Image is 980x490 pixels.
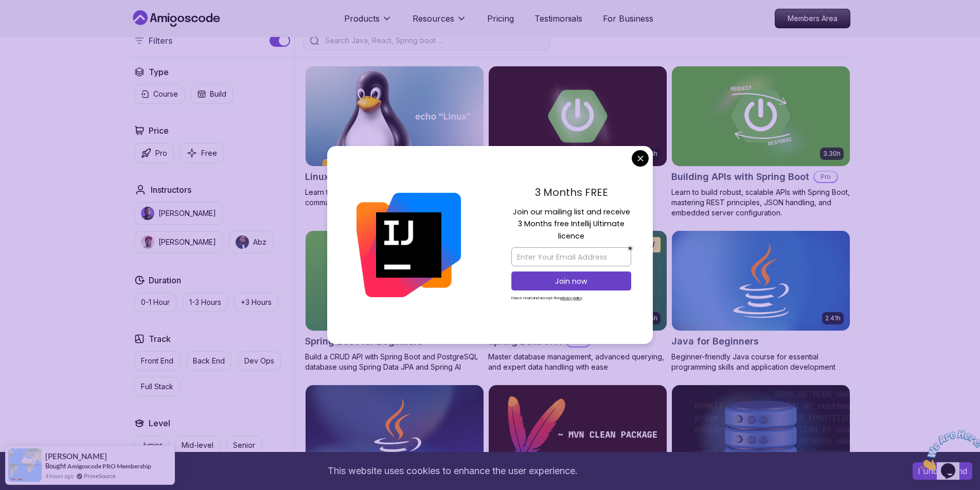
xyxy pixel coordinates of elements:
p: Junior [141,440,162,450]
a: Amigoscode PRO Membership [67,462,151,470]
button: Build [191,84,233,104]
p: Abz [253,237,266,247]
a: Members Area [775,9,850,28]
p: Course [153,89,178,99]
p: Members Area [775,9,850,28]
img: instructor img [141,235,154,249]
h2: Duration [149,274,181,286]
button: Junior [134,435,169,455]
img: Java for Developers card [306,385,484,485]
button: Pro [134,143,174,163]
img: Spring Boot for Beginners card [306,231,484,331]
img: Chat attention grabber [4,4,68,45]
button: instructor img[PERSON_NAME] [134,231,223,253]
button: Accept cookies [913,462,972,480]
img: Linux Fundamentals card [306,66,484,166]
p: Resources [413,12,454,25]
h2: Type [149,66,169,78]
h2: Price [149,124,169,137]
p: Pro [814,172,837,182]
a: Pricing [487,12,514,25]
p: 0-1 Hour [141,297,170,307]
span: Bought [45,462,66,470]
span: [PERSON_NAME] [45,452,107,461]
p: Master database management, advanced querying, and expert data handling with ease [488,352,667,372]
p: Build [210,89,226,99]
a: Advanced Spring Boot card5.18hAdvanced Spring BootProDive deep into Spring Boot with our advanced... [488,66,667,218]
p: Free [201,148,217,158]
p: Learn the fundamentals of Linux and how to use the command line [305,187,484,208]
img: instructor img [236,235,249,249]
p: Pro [155,148,167,158]
img: instructor img [141,207,154,220]
h2: Linux Fundamentals [305,170,396,184]
p: 3.30h [823,150,841,158]
button: Mid-level [175,435,220,455]
iframe: chat widget [916,426,980,475]
a: For Business [603,12,653,25]
img: provesource social proof notification image [8,448,42,482]
a: ProveSource [84,471,116,480]
button: 1-3 Hours [183,293,228,312]
p: 2.41h [825,314,841,322]
img: Advanced Spring Boot card [489,66,667,166]
p: 1-3 Hours [189,297,221,307]
img: Maven Essentials card [489,385,667,485]
p: [PERSON_NAME] [158,237,216,247]
p: Full Stack [141,382,173,392]
button: Course [134,84,185,104]
span: 4 hours ago [45,471,74,480]
p: Dev Ops [244,356,274,366]
p: Beginner-friendly Java course for essential programming skills and application development [671,352,850,372]
input: Search Java, React, Spring boot ... [323,35,543,46]
p: +3 Hours [241,297,272,307]
button: Back End [186,351,231,371]
p: Front End [141,356,173,366]
button: Full Stack [134,377,180,396]
h2: Level [149,417,170,429]
a: Testimonials [534,12,582,25]
a: Java for Beginners card2.41hJava for BeginnersBeginner-friendly Java course for essential program... [671,230,850,372]
p: Products [344,12,380,25]
h2: Spring Boot for Beginners [305,334,423,349]
button: instructor imgAbz [229,231,273,253]
div: This website uses cookies to enhance the user experience. [8,460,897,482]
img: Advanced Databases card [672,385,850,485]
a: Spring Boot for Beginners card1.67hNEWSpring Boot for BeginnersBuild a CRUD API with Spring Boot ... [305,230,484,372]
p: Build a CRUD API with Spring Boot and PostgreSQL database using Spring Data JPA and Spring AI [305,352,484,372]
p: [PERSON_NAME] [158,208,216,219]
h2: Track [149,333,171,345]
p: Learn to build robust, scalable APIs with Spring Boot, mastering REST principles, JSON handling, ... [671,187,850,218]
img: Java for Beginners card [667,228,854,333]
button: Front End [134,351,180,371]
p: Senior [233,440,255,450]
button: Products [344,12,392,33]
img: Building APIs with Spring Boot card [672,66,850,166]
h2: Building APIs with Spring Boot [671,170,809,184]
p: Filters [149,34,172,47]
h2: Instructors [151,184,191,196]
p: Mid-level [182,440,213,450]
p: Back End [193,356,225,366]
button: Free [180,143,224,163]
a: Linux Fundamentals card6.00hLinux FundamentalsProLearn the fundamentals of Linux and how to use t... [305,66,484,208]
button: 0-1 Hour [134,293,176,312]
button: instructor img[PERSON_NAME] [134,202,223,225]
button: +3 Hours [234,293,278,312]
button: Dev Ops [238,351,281,371]
a: Building APIs with Spring Boot card3.30hBuilding APIs with Spring BootProLearn to build robust, s... [671,66,850,218]
h2: Java for Beginners [671,334,759,349]
button: Resources [413,12,467,33]
button: Senior [226,435,262,455]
